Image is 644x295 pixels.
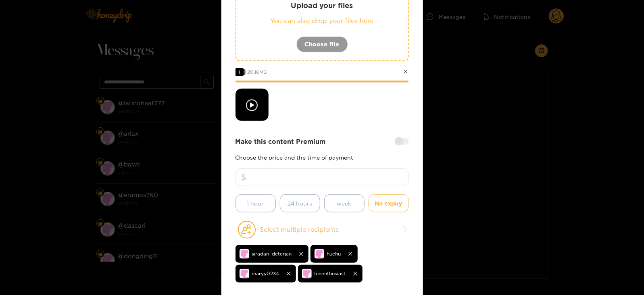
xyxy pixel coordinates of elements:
strong: Make this content Premium [236,137,326,146]
span: 1 hour [247,199,264,208]
button: No expiry [369,194,409,212]
button: Select multiple recipients [236,220,409,239]
p: Choose the price and the time of payment [236,154,409,160]
img: no-avatar.png [240,269,249,278]
img: no-avatar.png [302,269,312,278]
span: siradan_deterjan [252,249,292,258]
span: funenthusiast [315,269,346,278]
p: Upload your files [252,1,392,10]
button: 24 hours [280,194,320,212]
span: maryy0234 [252,269,279,278]
button: 1 hour [236,194,276,212]
button: Choose file [296,36,348,52]
span: 1 [236,68,244,76]
p: You can also drop your files here [252,16,392,25]
img: no-avatar.png [315,249,324,259]
img: no-avatar.png [240,249,249,259]
span: 20.16 MB [248,69,267,75]
span: No expiry [375,199,402,208]
span: week [337,199,352,208]
button: week [324,194,365,212]
span: huehu [327,249,341,258]
span: 24 hours [288,199,312,208]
